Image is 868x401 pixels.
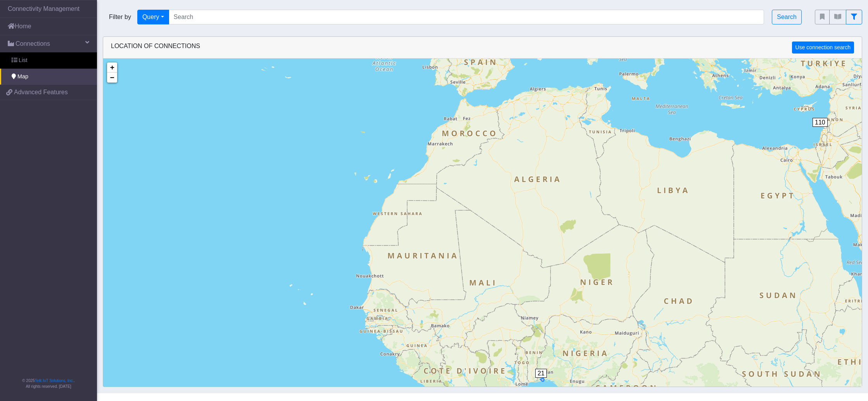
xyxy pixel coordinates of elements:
[535,369,547,378] span: 21
[16,39,50,48] span: Connections
[107,62,117,73] a: Zoom in
[107,73,117,83] a: Zoom out
[137,10,169,24] button: Query
[17,73,28,81] span: Map
[813,118,828,127] span: 110
[14,88,68,97] span: Advanced Features
[103,37,862,59] div: LOCATION OF CONNECTIONS
[19,56,27,65] span: List
[103,12,137,22] span: Filter by
[169,10,764,24] input: Search...
[772,10,802,24] button: Search
[35,379,74,383] a: Telit IoT Solutions, Inc.
[815,10,862,24] div: fitlers menu
[792,41,854,54] button: Use connection search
